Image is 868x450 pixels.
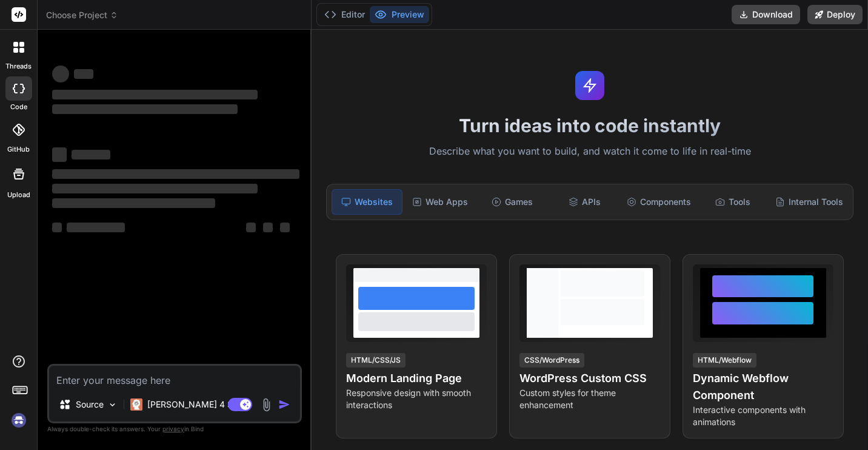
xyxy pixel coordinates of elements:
[319,6,370,23] button: Editor
[52,90,258,99] span: ‌
[162,425,184,432] span: privacy
[698,189,768,215] div: Tools
[52,169,299,179] span: ‌
[8,410,29,431] img: signin
[46,9,118,21] span: Choose Project
[52,147,67,162] span: ‌
[74,69,93,79] span: ‌
[259,398,273,412] img: attachment
[7,190,30,200] label: Upload
[693,370,833,404] h4: Dynamic Webflow Component
[519,370,660,387] h4: WordPress Custom CSS
[319,115,861,136] h1: Turn ideas into code instantly
[52,104,238,114] span: ‌
[76,398,104,411] p: Source
[7,144,30,155] label: GitHub
[67,223,125,232] span: ‌
[52,184,258,193] span: ‌
[52,65,69,82] span: ‌
[807,5,863,24] button: Deploy
[263,223,273,232] span: ‌
[346,370,487,387] h4: Modern Landing Page
[346,387,487,411] p: Responsive design with smooth interactions
[519,387,660,411] p: Custom styles for theme enhancement
[693,404,833,428] p: Interactive components with animations
[72,150,110,160] span: ‌
[52,198,215,208] span: ‌
[10,102,27,112] label: code
[346,353,406,368] div: HTML/CSS/JS
[5,61,32,72] label: threads
[52,223,62,232] span: ‌
[47,423,302,435] p: Always double-check its answers. Your in Bind
[732,5,800,24] button: Download
[693,353,756,368] div: HTML/Webflow
[332,189,402,215] div: Websites
[550,189,619,215] div: APIs
[107,400,118,410] img: Pick Models
[370,6,429,23] button: Preview
[130,398,142,411] img: Claude 4 Sonnet
[477,189,547,215] div: Games
[622,189,696,215] div: Components
[246,223,256,232] span: ‌
[278,398,290,411] img: icon
[405,189,475,215] div: Web Apps
[147,398,238,411] p: [PERSON_NAME] 4 S..
[280,223,290,232] span: ‌
[319,144,861,160] p: Describe what you want to build, and watch it come to life in real-time
[519,353,584,368] div: CSS/WordPress
[770,189,848,215] div: Internal Tools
